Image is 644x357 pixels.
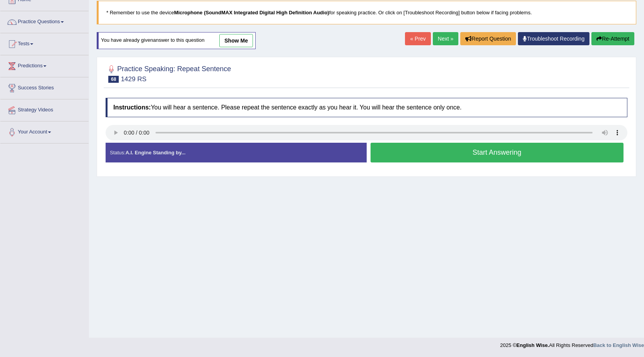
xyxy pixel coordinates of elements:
[433,32,458,45] a: Next »
[97,1,636,24] blockquote: * Remember to use the device for speaking practice. Or click on [Troubleshoot Recording] button b...
[516,342,549,348] strong: English Wise.
[500,338,644,349] div: 2025 © All Rights Reserved
[0,33,89,53] a: Tests
[591,32,634,45] button: Re-Attempt
[0,77,89,97] a: Success Stories
[108,76,119,83] span: 68
[121,75,146,83] small: 1429 RS
[97,32,256,49] div: You have already given answer to this question
[460,32,516,45] button: Report Question
[518,32,589,45] a: Troubleshoot Recording
[106,98,627,117] h4: You will hear a sentence. Please repeat the sentence exactly as you hear it. You will hear the se...
[174,10,329,15] b: Microphone (SoundMAX Integrated Digital High Definition Audio)
[106,143,367,162] div: Status:
[113,104,151,111] b: Instructions:
[106,63,231,83] h2: Practice Speaking: Repeat Sentence
[0,11,89,31] a: Practice Questions
[0,121,89,141] a: Your Account
[0,55,89,75] a: Predictions
[371,143,624,162] button: Start Answering
[219,34,253,47] a: show me
[0,99,89,119] a: Strategy Videos
[405,32,430,45] a: « Prev
[593,342,644,348] a: Back to English Wise
[125,150,185,155] strong: A.I. Engine Standing by...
